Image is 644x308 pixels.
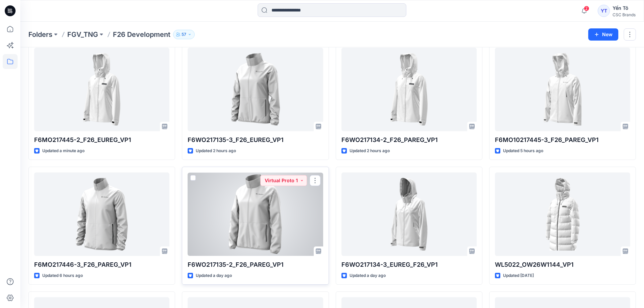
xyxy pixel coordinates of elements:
a: F6WO217134-2_F26_PAREG_VP1 [341,48,477,131]
a: F6WO217135-2_F26_PAREG_VP1 [188,172,323,256]
p: Updated 5 hours ago [503,147,543,155]
a: WL5022_OW26W1144_VP1 [495,172,630,256]
p: F26 Development [113,30,170,39]
a: F6MO10217445-3_F26_PAREG_VP1 [495,48,630,131]
p: Updated a day ago [350,272,386,279]
a: F6MO217445-2_F26_EUREG_VP1 [34,48,169,131]
a: F6WO217134-3_EUREG_F26_VP1 [341,172,477,256]
div: YT [598,5,610,17]
p: F6WO217135-3_F26_EUREG_VP1 [188,135,323,145]
div: Yến Tô [613,4,636,12]
a: Folders [28,30,52,39]
a: F6MO217446-3_F26_PAREG_VP1 [34,172,169,256]
p: Updated 2 hours ago [350,147,390,155]
p: Updated 2 hours ago [196,147,236,155]
p: 57 [182,31,186,38]
span: 2 [584,6,589,11]
div: CSC Brands [613,12,636,17]
p: F6MO217445-2_F26_EUREG_VP1 [34,135,169,145]
a: FGV_TNG [67,30,98,39]
p: F6WO217134-3_EUREG_F26_VP1 [341,260,477,269]
p: WL5022_OW26W1144_VP1 [495,260,630,269]
p: Updated [DATE] [503,272,534,279]
button: New [588,28,618,41]
p: F6WO217134-2_F26_PAREG_VP1 [341,135,477,145]
p: Updated a day ago [196,272,232,279]
p: F6MO10217445-3_F26_PAREG_VP1 [495,135,630,145]
p: Updated a minute ago [42,147,85,155]
p: F6WO217135-2_F26_PAREG_VP1 [188,260,323,269]
button: 57 [173,30,195,39]
p: F6MO217446-3_F26_PAREG_VP1 [34,260,169,269]
a: F6WO217135-3_F26_EUREG_VP1 [188,48,323,131]
p: Updated 6 hours ago [42,272,83,279]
